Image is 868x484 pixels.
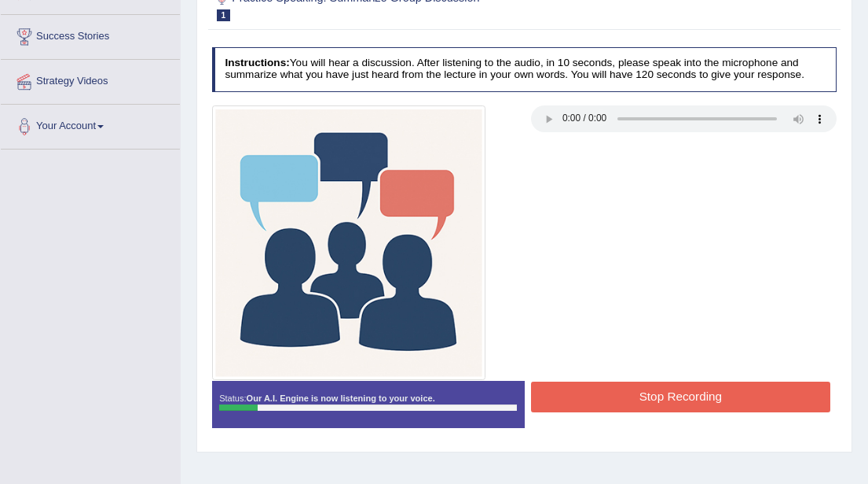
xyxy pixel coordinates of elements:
div: Status: [212,381,525,428]
b: Instructions: [225,57,289,68]
button: Stop Recording [531,382,830,412]
a: Your Account [1,105,180,144]
strong: Our A.I. Engine is now listening to your voice. [247,393,435,403]
a: Strategy Videos [1,60,180,99]
h4: You will hear a discussion. After listening to the audio, in 10 seconds, please speak into the mi... [212,47,837,92]
a: Success Stories [1,15,180,54]
span: 1 [217,9,231,21]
